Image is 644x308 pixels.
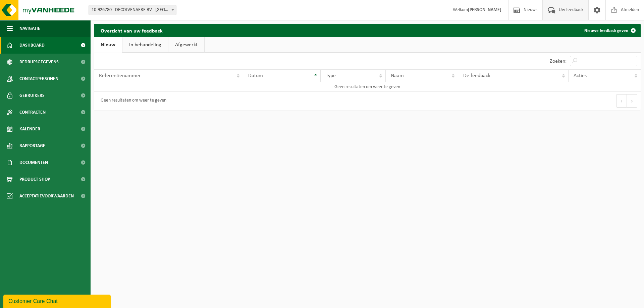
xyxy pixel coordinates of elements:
span: Acties [574,73,587,78]
button: Previous [616,94,627,108]
span: Type [326,73,336,78]
span: Kalender [19,121,40,137]
span: De feedback [463,73,490,78]
a: Nieuw [94,37,122,53]
h2: Overzicht van uw feedback [94,24,169,37]
span: Rapportage [19,137,45,154]
a: Afgewerkt [168,37,204,53]
span: 10-926780 - DECOLVENAERE BV - GENT [89,5,176,15]
a: In behandeling [122,37,168,53]
span: Referentienummer [99,73,141,78]
span: Naam [391,73,404,78]
td: Geen resultaten om weer te geven [94,82,641,91]
span: Documenten [19,154,48,171]
a: Nieuwe feedback geven [579,24,640,37]
iframe: chat widget [3,293,112,308]
span: Bedrijfsgegevens [19,54,59,70]
span: Acceptatievoorwaarden [19,188,74,204]
button: Next [627,94,637,108]
span: Datum [248,73,263,78]
span: Navigatie [19,20,40,37]
span: Gebruikers [19,87,45,104]
label: Zoeken: [550,59,567,64]
strong: [PERSON_NAME] [468,7,501,12]
span: 10-926780 - DECOLVENAERE BV - GENT [89,5,176,15]
span: Product Shop [19,171,50,188]
span: Contracten [19,104,46,121]
div: Geen resultaten om weer te geven [97,95,166,107]
span: Dashboard [19,37,45,54]
span: Contactpersonen [19,70,58,87]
